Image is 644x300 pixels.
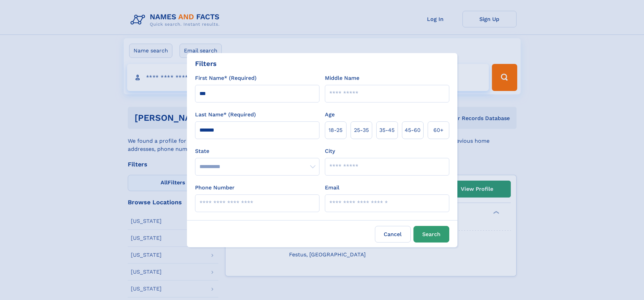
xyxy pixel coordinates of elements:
[195,111,256,119] label: Last Name* (Required)
[195,59,217,69] div: Filters
[195,74,257,82] label: First Name* (Required)
[433,126,444,134] span: 60+
[325,147,335,155] label: City
[354,126,369,134] span: 25‑35
[329,126,342,134] span: 18‑25
[375,226,411,243] label: Cancel
[195,184,235,192] label: Phone Number
[325,111,335,119] label: Age
[379,126,395,134] span: 35‑45
[325,74,359,82] label: Middle Name
[405,126,421,134] span: 45‑60
[413,226,449,243] button: Search
[325,184,339,192] label: Email
[195,147,319,155] label: State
